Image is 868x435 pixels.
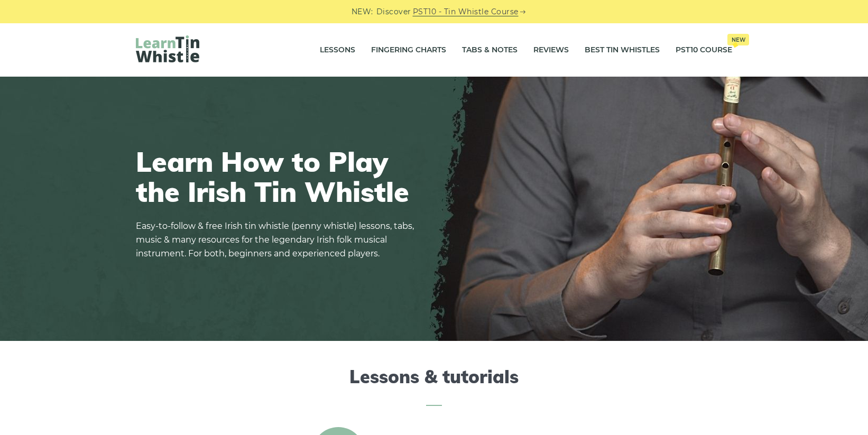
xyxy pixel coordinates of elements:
h2: Lessons & tutorials [136,366,732,406]
a: Fingering Charts [371,37,446,63]
a: Reviews [533,37,569,63]
a: Lessons [320,37,355,63]
a: Best Tin Whistles [585,37,660,63]
span: New [727,34,749,45]
img: LearnTinWhistle.com [136,35,199,62]
a: PST10 CourseNew [676,37,732,63]
a: Tabs & Notes [462,37,518,63]
p: Easy-to-follow & free Irish tin whistle (penny whistle) lessons, tabs, music & many resources for... [136,219,421,261]
h1: Learn How to Play the Irish Tin Whistle [136,146,421,207]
